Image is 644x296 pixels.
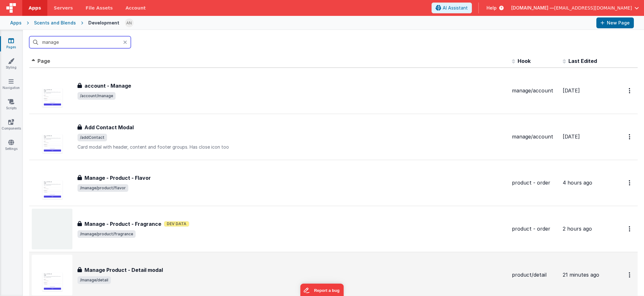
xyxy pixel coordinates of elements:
[29,5,41,11] span: Apps
[563,272,599,278] span: 21 minutes ago
[512,133,558,140] div: manage/account
[486,5,497,11] span: Help
[37,58,50,64] span: Page
[77,92,116,100] span: /account/manage
[563,87,580,94] span: [DATE]
[518,58,531,64] span: Hook
[625,84,635,97] button: Options
[84,174,151,182] h3: Manage - Product - Flavor
[625,268,635,281] button: Options
[77,230,136,238] span: /manage/product/fragrance
[625,176,635,189] button: Options
[554,5,632,11] span: [EMAIL_ADDRESS][DOMAIN_NAME]
[443,5,468,11] span: AI Assistant
[511,5,554,11] span: [DOMAIN_NAME] —
[29,36,131,48] input: Search pages, id's ...
[164,221,189,227] span: Dev Data
[84,124,134,131] h3: Add Contact Modal
[88,20,119,26] div: Development
[84,82,131,90] h3: account - Manage
[625,222,635,235] button: Options
[563,179,592,186] span: 4 hours ago
[563,225,592,232] span: 2 hours ago
[77,276,111,284] span: /manage/detail
[125,18,134,27] img: 1ed2b4006576416bae4b007ab5b07290
[86,5,113,11] span: File Assets
[84,266,163,274] h3: Manage Product - Detail modal
[563,133,580,140] span: [DATE]
[77,144,507,150] p: Card modal with header, content and footer groups. Has close icon too
[596,17,634,28] button: New Page
[77,134,107,141] span: /addContact
[77,184,128,192] span: /manage/product/flavor
[512,225,558,232] div: product - order
[10,20,22,26] div: Apps
[512,271,558,279] div: product/detail
[84,220,161,228] h3: Manage - Product - Fragrance
[568,58,597,64] span: Last Edited
[512,87,558,94] div: manage/account
[511,5,639,11] button: [DOMAIN_NAME] — [EMAIL_ADDRESS][DOMAIN_NAME]
[34,20,76,26] div: Scents and Blends
[625,130,635,143] button: Options
[432,3,472,13] button: AI Assistant
[54,5,73,11] span: Servers
[512,179,558,186] div: product - order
